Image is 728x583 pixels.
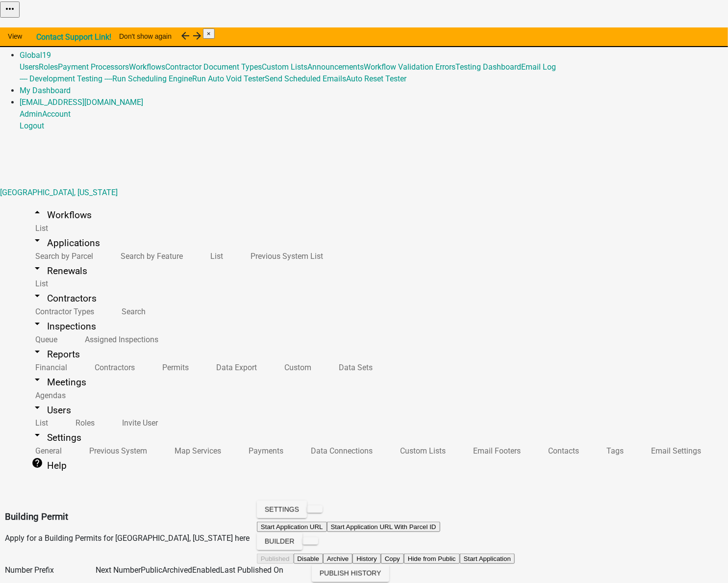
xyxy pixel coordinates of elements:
[141,564,162,576] p: Public
[257,554,294,564] button: Published
[20,51,51,60] a: Global19
[20,62,39,72] a: Users
[79,357,147,378] a: Contractors
[192,74,265,83] a: Run Auto Void Tester
[265,74,346,83] a: Send Scheduled Emails
[20,454,78,477] a: helpHelp
[364,62,455,72] a: Workflow Validation Errors
[147,357,201,378] a: Permits
[312,564,389,582] button: Publish History
[129,62,165,72] a: Workflows
[381,554,404,564] button: Copy
[532,440,591,461] a: Contacts
[4,3,16,15] i: more_horiz
[36,32,111,42] strong: Contact Support Link!
[42,109,71,119] a: Account
[31,262,43,274] i: arrow_drop_down
[20,357,79,378] a: Financial
[20,440,74,461] a: General
[58,62,129,72] a: Payment Processors
[20,231,112,254] a: arrow_drop_downApplications
[20,385,77,406] a: Agendas
[20,246,105,267] a: Search by Parcel
[42,51,51,60] span: 19
[460,554,515,564] button: Start Application
[20,108,728,132] div: [EMAIL_ADDRESS][DOMAIN_NAME]
[5,510,250,524] h3: Building Permit
[159,440,233,461] a: Map Services
[20,273,60,294] a: List
[257,501,307,518] button: Settings
[201,357,269,378] a: Data Export
[31,429,43,441] i: arrow_drop_down
[384,440,457,461] a: Custom Lists
[60,412,106,433] a: Roles
[20,27,40,36] a: Home
[269,357,323,378] a: Custom
[31,402,43,413] i: arrow_drop_down
[165,62,262,72] a: Contractor Document Types
[31,290,43,302] i: arrow_drop_down
[106,412,170,433] a: Invite User
[327,522,440,532] button: Start Application URL With Parcel ID
[346,74,406,83] a: Auto Reset Tester
[404,554,460,564] button: Hide from Public
[20,343,92,366] a: arrow_drop_downReports
[20,259,99,282] a: arrow_drop_downRenewals
[455,62,521,72] a: Testing Dashboard
[312,569,389,579] wm-modal-confirm: Workflow Publish History
[233,440,295,461] a: Payments
[220,564,312,576] p: Last Published On
[20,426,93,449] a: arrow_drop_downSettings
[323,554,352,564] button: Archive
[457,440,532,461] a: Email Footers
[20,218,60,239] a: List
[5,564,96,576] p: Number Prefix
[31,318,43,330] i: arrow_drop_down
[257,532,302,550] button: Builder
[31,346,43,357] i: arrow_drop_down
[20,74,112,83] a: ---- Development Testing ----
[192,564,220,576] p: Enabled
[203,28,215,39] button: Close
[31,206,43,218] i: arrow_drop_up
[106,301,157,322] a: Search
[195,246,235,267] a: List
[207,30,211,37] span: ×
[295,440,384,461] a: Data Connections
[20,203,103,227] a: arrow_drop_upWorkflows
[179,30,191,42] i: arrow_back
[5,532,250,544] p: Apply for a Building Permits for [GEOGRAPHIC_DATA], [US_STATE] here
[20,109,42,119] a: Admin
[20,315,108,338] a: arrow_drop_downInspections
[20,371,98,394] a: arrow_drop_downMeetings
[20,98,143,107] a: [EMAIL_ADDRESS][DOMAIN_NAME]
[262,62,307,72] a: Custom Lists
[162,564,192,576] p: Archived
[31,457,43,469] i: help
[31,234,43,246] i: arrow_drop_down
[20,287,108,310] a: arrow_drop_downContractors
[294,554,323,564] button: Disable
[635,440,713,461] a: Email Settings
[20,121,44,130] a: Logout
[96,564,141,576] p: Next Number
[307,62,364,72] a: Announcements
[191,30,203,42] i: arrow_forward
[20,329,69,350] a: Queue
[112,74,192,83] a: Run Scheduling Engine
[31,374,43,385] i: arrow_drop_down
[257,522,327,532] button: Start Application URL
[39,62,58,72] a: Roles
[105,246,195,267] a: Search by Feature
[323,357,384,378] a: Data Sets
[74,440,159,461] a: Previous System
[235,246,335,267] a: Previous System List
[69,329,170,350] a: Assigned Inspections
[521,62,556,72] a: Email Log
[20,301,106,322] a: Contractor Types
[20,412,60,433] a: List
[591,440,635,461] a: Tags
[20,86,71,95] a: My Dashboard
[20,399,83,422] a: arrow_drop_downUsers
